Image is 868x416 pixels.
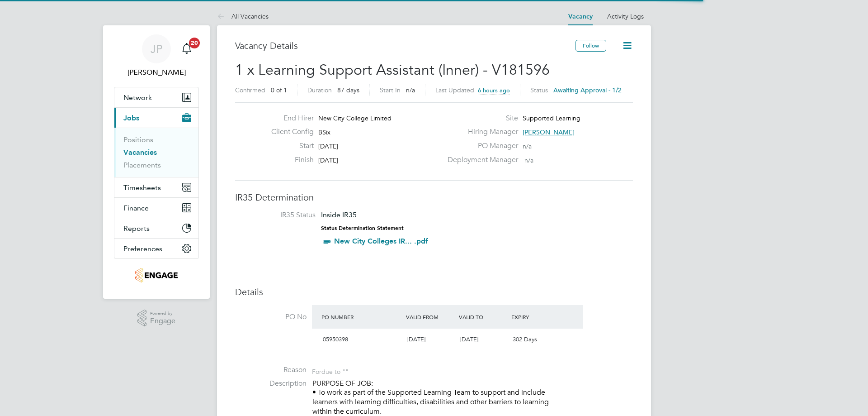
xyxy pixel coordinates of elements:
span: Supported Learning [523,114,580,122]
span: 302 Days [513,335,537,343]
span: [DATE] [318,156,338,164]
button: Timesheets [114,177,198,197]
label: Description [235,379,307,388]
label: Deployment Manager [442,155,518,165]
h3: Vacancy Details [235,40,576,52]
h3: Details [235,286,633,298]
label: End Hirer [264,114,314,123]
a: Positions [123,135,153,144]
label: Confirmed [235,86,265,94]
button: Follow [576,40,606,52]
span: Finance [123,204,149,212]
a: Vacancy [568,13,593,20]
span: n/a [406,86,415,94]
span: n/a [523,142,532,150]
div: For due to "" [312,365,349,376]
a: 20 [178,34,196,63]
button: Reports [114,218,198,238]
a: Powered byEngage [137,310,176,327]
label: Finish [264,155,314,165]
label: PO Manager [442,141,518,151]
div: Jobs [114,128,198,177]
button: Jobs [114,108,198,128]
label: PO No [235,312,307,322]
span: Reports [123,224,150,233]
span: Timesheets [123,183,161,192]
span: Inside IR35 [321,210,357,219]
h3: IR35 Determination [235,191,633,203]
a: Placements [123,161,161,169]
label: IR35 Status [244,210,316,220]
span: 1 x Learning Support Assistant (Inner) - V181596 [235,61,550,79]
span: n/a [524,156,533,164]
span: BSix [318,128,330,136]
div: Expiry [509,309,562,325]
label: Client Config [264,127,314,137]
button: Network [114,87,198,107]
span: Engage [150,317,175,325]
nav: Main navigation [103,25,210,299]
span: Powered by [150,310,175,317]
span: 05950398 [323,335,348,343]
label: Start In [380,86,401,94]
a: Activity Logs [607,12,644,20]
button: Finance [114,198,198,218]
a: Go to home page [114,268,199,282]
label: Hiring Manager [442,127,518,137]
span: 87 days [337,86,359,94]
span: [DATE] [460,335,478,343]
a: JP[PERSON_NAME] [114,34,199,78]
span: [PERSON_NAME] [523,128,575,136]
a: New City Colleges IR... .pdf [334,237,428,245]
span: 0 of 1 [271,86,287,94]
img: jambo-logo-retina.png [135,268,177,282]
div: Valid To [457,309,509,325]
span: Jobs [123,114,139,122]
div: PO Number [319,309,404,325]
span: 20 [189,38,200,48]
div: Valid From [404,309,457,325]
a: All Vacancies [217,12,269,20]
span: JP [151,43,162,55]
label: Last Updated [435,86,474,94]
label: Reason [235,365,307,375]
span: [DATE] [407,335,425,343]
span: [DATE] [318,142,338,150]
span: Awaiting approval - 1/2 [553,86,622,94]
label: Duration [307,86,332,94]
span: James Pedley [114,67,199,78]
a: Vacancies [123,148,157,157]
span: 6 hours ago [478,86,510,94]
button: Preferences [114,239,198,258]
span: Preferences [123,244,162,253]
label: Status [530,86,548,94]
label: Site [442,114,518,123]
label: Start [264,141,314,151]
span: Network [123,93,152,102]
span: New City College Limited [318,114,392,122]
strong: Status Determination Statement [321,225,404,231]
